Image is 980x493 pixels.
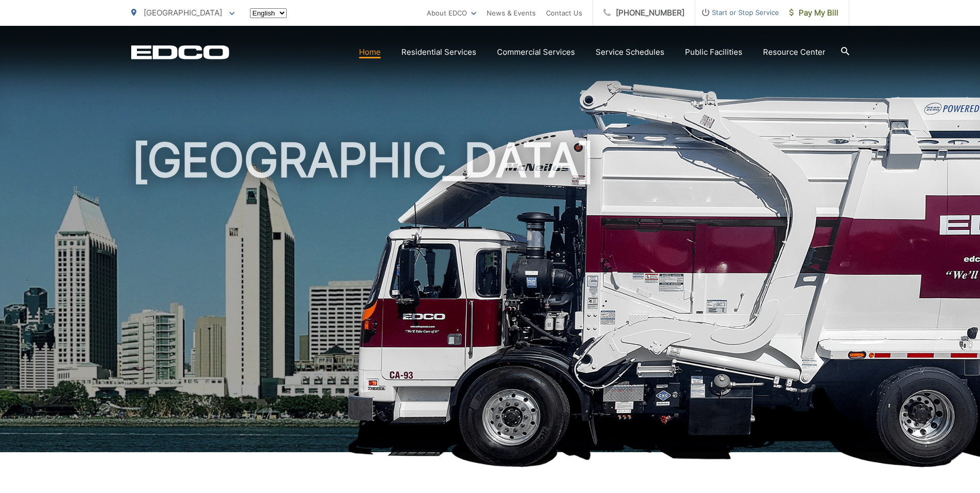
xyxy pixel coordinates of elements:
[144,8,222,18] span: [GEOGRAPHIC_DATA]
[359,46,381,58] a: Home
[685,46,742,58] a: Public Facilities
[401,46,476,58] a: Residential Services
[497,46,575,58] a: Commercial Services
[763,46,826,58] a: Resource Center
[789,7,838,19] span: Pay My Bill
[131,45,229,59] a: EDCD logo. Return to the homepage.
[250,8,287,18] select: Select a language
[131,134,849,461] h1: [GEOGRAPHIC_DATA]
[427,7,476,19] a: About EDCO
[596,46,664,58] a: Service Schedules
[487,7,536,19] a: News & Events
[546,7,582,19] a: Contact Us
